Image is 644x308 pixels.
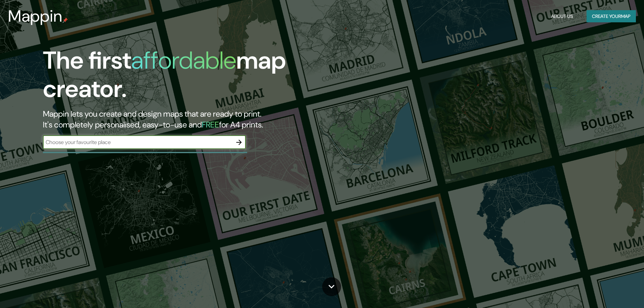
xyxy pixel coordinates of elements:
[43,109,365,130] h2: Mappin lets you create and design maps that are ready to print. It's completely personalised, eas...
[43,138,232,146] input: Choose your favourite place
[587,10,636,23] button: Create yourmap
[202,119,219,130] h5: FREE
[8,7,63,26] h3: Mappin
[131,45,236,76] h1: affordable
[63,18,68,23] img: mappin-pin
[43,46,365,109] h1: The first map creator.
[548,10,576,23] button: About Us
